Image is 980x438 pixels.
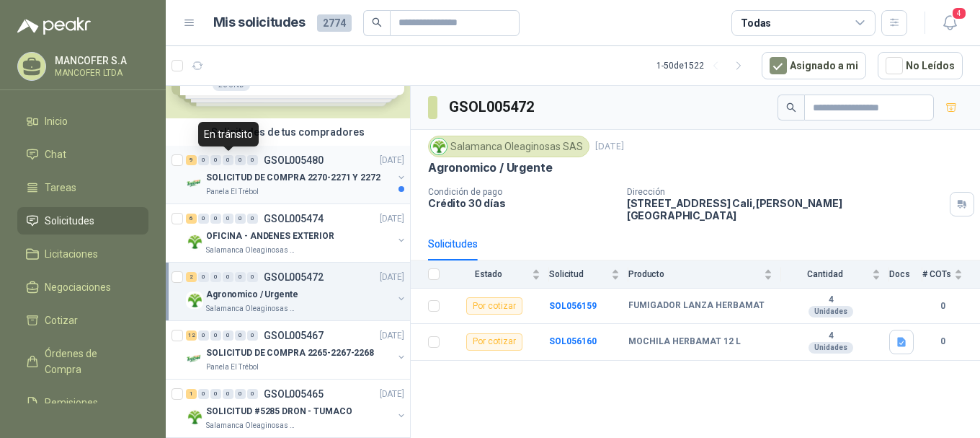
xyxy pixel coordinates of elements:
[45,180,76,196] span: Tareas
[380,271,404,284] p: [DATE]
[198,122,259,146] div: En tránsito
[166,118,410,146] div: Solicitudes de tus compradores
[206,405,352,419] p: SOLICITUD #5285 DRON - TUMACO
[781,260,889,289] th: Cantidad
[17,273,148,301] a: Negociaciones
[186,330,197,341] div: 12
[937,10,963,36] button: 4
[628,269,761,279] span: Producto
[223,330,233,341] div: 0
[595,140,624,154] p: [DATE]
[17,340,148,383] a: Órdenes de Compra
[628,260,781,289] th: Producto
[235,155,246,165] div: 0
[17,207,148,235] a: Solicitudes
[210,214,221,224] div: 0
[808,306,853,317] div: Unidades
[786,102,796,113] span: search
[186,268,407,315] a: 2 0 0 0 0 0 GSOL005472[DATE] Company LogoAgronomico / UrgenteSalamanca Oleaginosas SAS
[206,245,297,256] p: Salamanca Oleaginosas SAS
[17,389,148,416] a: Remisiones
[45,346,135,377] span: Órdenes de Compra
[549,336,597,346] a: SOL056160
[17,240,148,268] a: Licitaciones
[264,214,324,224] p: GSOL005474
[781,330,881,342] b: 4
[223,155,233,165] div: 0
[448,269,529,279] span: Estado
[206,171,380,185] p: SOLICITUD DE COMPRA 2270-2271 Y 2272
[45,312,78,328] span: Cotizar
[549,260,628,289] th: Solicitud
[186,408,203,426] img: Company Logo
[186,327,407,373] a: 12 0 0 0 0 0 GSOL005467[DATE] Company LogoSOLICITUD DE COMPRA 2265-2267-2268Panela El Trébol
[380,387,404,401] p: [DATE]
[372,17,382,27] span: search
[762,52,866,79] button: Asignado a mi
[186,175,203,192] img: Company Logo
[628,336,741,348] b: MOCHILA HERBAMAT 12 L
[213,12,306,33] h1: Mis solicitudes
[186,233,203,250] img: Company Logo
[549,301,597,311] a: SOL056159
[247,155,258,165] div: 0
[186,389,197,399] div: 1
[951,6,967,20] span: 4
[55,69,145,77] p: MANCOFER LTDA
[210,155,221,165] div: 0
[428,197,615,209] p: Crédito 30 días
[428,187,615,197] p: Condición de pago
[922,260,980,289] th: # COTs
[186,350,203,367] img: Company Logo
[210,389,221,399] div: 0
[186,210,407,256] a: 6 0 0 0 0 0 GSOL005474[DATE] Company LogoOFICINA - ANDENES EXTERIORSalamanca Oleaginosas SAS
[206,420,297,432] p: Salamanca Oleaginosas SAS
[264,272,324,282] p: GSOL005472
[206,303,297,315] p: Salamanca Oleaginosas SAS
[449,96,536,118] h3: GSOL005472
[186,152,407,198] a: 9 0 0 0 0 0 GSOL005480[DATE] Company LogoSOLICITUD DE COMPRA 2270-2271 Y 2272Panela El Trébol
[55,56,145,66] p: MANCOFER S.A
[380,212,404,226] p: [DATE]
[922,335,963,349] b: 0
[549,269,608,279] span: Solicitud
[186,272,197,282] div: 2
[235,214,246,224] div: 0
[808,342,853,354] div: Unidades
[223,389,233,399] div: 0
[247,214,258,224] div: 0
[45,113,68,129] span: Inicio
[17,174,148,201] a: Tareas
[45,279,111,295] span: Negociaciones
[45,246,98,262] span: Licitaciones
[656,54,750,77] div: 1 - 50 de 1522
[198,214,209,224] div: 0
[781,269,869,279] span: Cantidad
[889,260,922,289] th: Docs
[206,346,374,360] p: SOLICITUD DE COMPRA 2265-2267-2268
[878,52,963,79] button: No Leídos
[380,154,404,167] p: [DATE]
[466,297,522,315] div: Por cotizar
[264,330,324,341] p: GSOL005467
[317,14,352,32] span: 2774
[186,214,197,224] div: 6
[45,213,94,229] span: Solicitudes
[380,329,404,343] p: [DATE]
[235,389,246,399] div: 0
[198,389,209,399] div: 0
[186,385,407,432] a: 1 0 0 0 0 0 GSOL005465[DATE] Company LogoSOLICITUD #5285 DRON - TUMACOSalamanca Oleaginosas SAS
[206,186,259,198] p: Panela El Trébol
[448,260,549,289] th: Estado
[741,15,771,31] div: Todas
[627,187,944,197] p: Dirección
[428,236,478,252] div: Solicitudes
[223,272,233,282] div: 0
[210,330,221,341] div: 0
[922,269,951,279] span: # COTs
[198,155,209,165] div: 0
[247,330,258,341] div: 0
[627,197,944,222] p: [STREET_ADDRESS] Cali , [PERSON_NAME][GEOGRAPHIC_DATA]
